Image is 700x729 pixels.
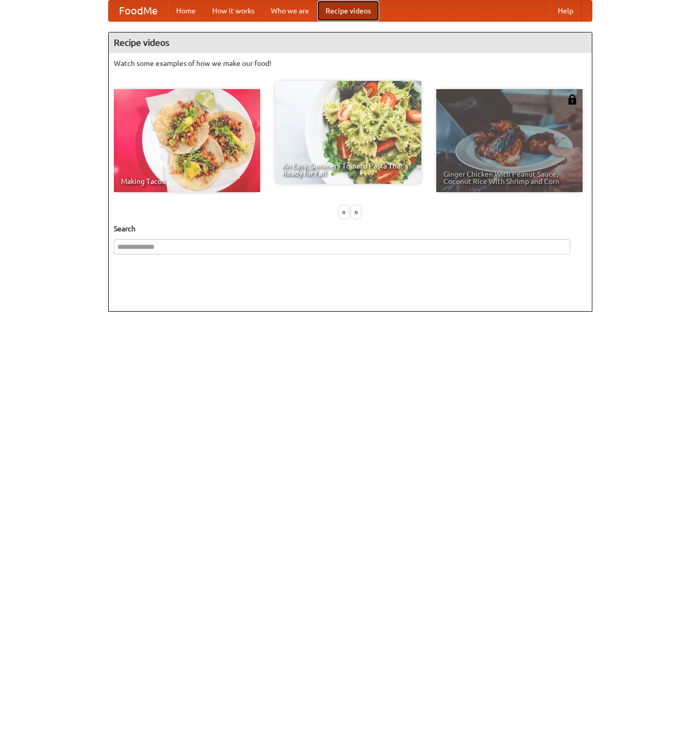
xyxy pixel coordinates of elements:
div: « [339,206,349,218]
h4: Recipe videos [109,32,592,53]
span: Making Tacos [121,178,253,185]
a: How it works [204,1,263,21]
a: Who we are [263,1,317,21]
a: FoodMe [109,1,168,21]
h5: Search [114,224,587,234]
a: Recipe videos [317,1,379,21]
span: An Easy, Summery Tomato Pasta That's Ready for Fall [282,162,414,177]
a: An Easy, Summery Tomato Pasta That's Ready for Fall [275,81,421,184]
div: » [351,206,361,218]
a: Help [550,1,582,21]
a: Home [168,1,204,21]
a: Making Tacos [114,89,260,192]
p: Watch some examples of how we make our food! [114,58,587,69]
img: 483408.png [567,94,577,105]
